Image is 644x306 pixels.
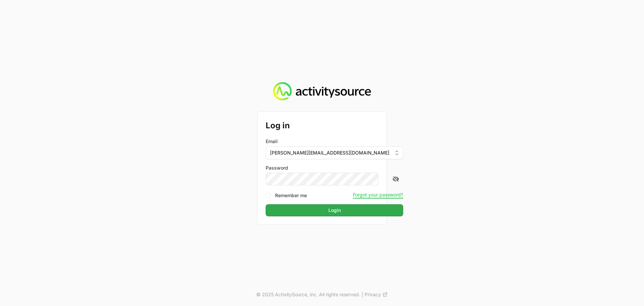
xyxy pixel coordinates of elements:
span: Login [328,206,341,214]
p: © 2025 ActivitySource, inc. All rights reserved. [256,291,360,298]
button: Forgot your password? [353,192,403,198]
button: [PERSON_NAME][EMAIL_ADDRESS][DOMAIN_NAME] [266,146,403,159]
a: Privacy [365,291,388,298]
button: Login [266,204,403,216]
label: Remember me [275,192,307,199]
span: [PERSON_NAME][EMAIL_ADDRESS][DOMAIN_NAME] [270,149,389,156]
img: Activity Source [273,82,371,101]
span: | [362,291,363,298]
h2: Log in [266,120,403,132]
label: Password [266,165,403,171]
label: Email [266,138,278,145]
